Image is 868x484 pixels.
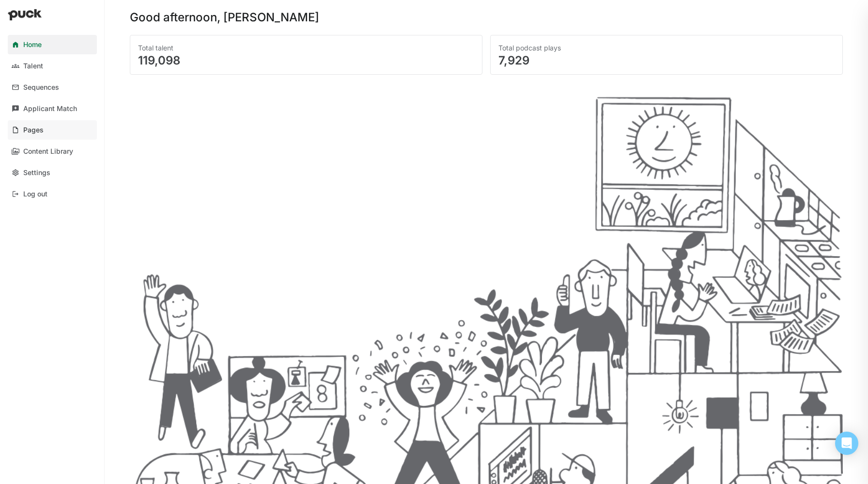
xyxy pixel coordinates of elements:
a: Content Library [8,142,97,161]
div: Total podcast plays [498,43,835,53]
a: Settings [8,163,97,182]
div: Open Intercom Messenger [835,432,858,455]
a: Talent [8,56,97,76]
a: Sequences [8,78,97,97]
a: Pages [8,120,97,140]
div: 119,098 [138,55,474,66]
div: 7,929 [498,55,835,66]
a: Home [8,35,97,54]
div: Content Library [23,147,73,156]
div: Total talent [138,43,474,53]
div: Pages [23,126,44,134]
div: Settings [23,169,50,177]
div: Home [23,41,42,49]
div: Log out [23,190,47,198]
a: Applicant Match [8,99,97,118]
div: Applicant Match [23,105,77,113]
div: Talent [23,62,43,70]
div: Sequences [23,83,59,92]
div: Good afternoon, [PERSON_NAME] [130,12,319,23]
